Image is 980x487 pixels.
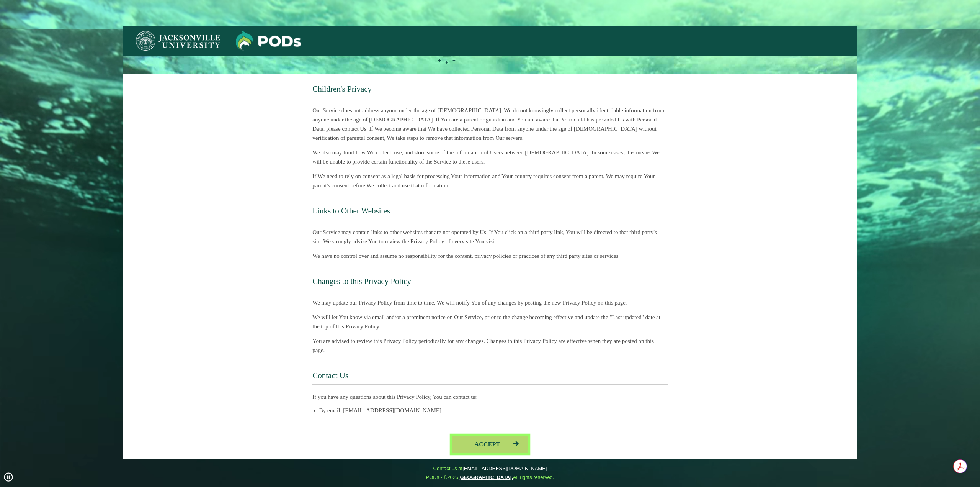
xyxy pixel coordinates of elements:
p: Our Service may contain links to other websites that are not operated by Us. If You click on a th... [312,228,668,246]
img: Jacksonville University logo [236,31,301,51]
h4: Children's Privacy [312,84,668,98]
img: Jacksonville University logo [136,31,220,51]
a: [EMAIL_ADDRESS][DOMAIN_NAME] [462,466,547,471]
h4: Changes to this Privacy Policy [312,277,668,290]
p: Our Service does not address anyone under the age of [DEMOGRAPHIC_DATA]. We do not knowingly coll... [312,106,668,143]
a: [GEOGRAPHIC_DATA]. [458,474,513,480]
p: If We need to rely on consent as a legal basis for processing Your information and Your country r... [312,172,668,190]
p: We also may limit how We collect, use, and store some of the information of Users between [DEMOGR... [312,148,668,166]
button: Accept [452,436,528,453]
h4: Contact Us [312,371,668,385]
p: If you have any questions about this Privacy Policy, You can contact us: [312,392,668,402]
span: PODs - ©2025 All rights reserved. [426,474,554,480]
p: You are advised to review this Privacy Policy periodically for any changes. Changes to this Priva... [312,336,668,355]
p: We will let You know via email and/or a prominent notice on Our Service, prior to the change beco... [312,313,668,331]
h4: Links to Other Websites [312,206,668,220]
span: Contact us at [426,466,554,472]
p: We may update our Privacy Policy from time to time. We will notify You of any changes by posting ... [312,298,668,307]
p: We have no control over and assume no responsibility for the content, privacy policies or practic... [312,251,668,261]
li: By email: [EMAIL_ADDRESS][DOMAIN_NAME] [319,407,668,414]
